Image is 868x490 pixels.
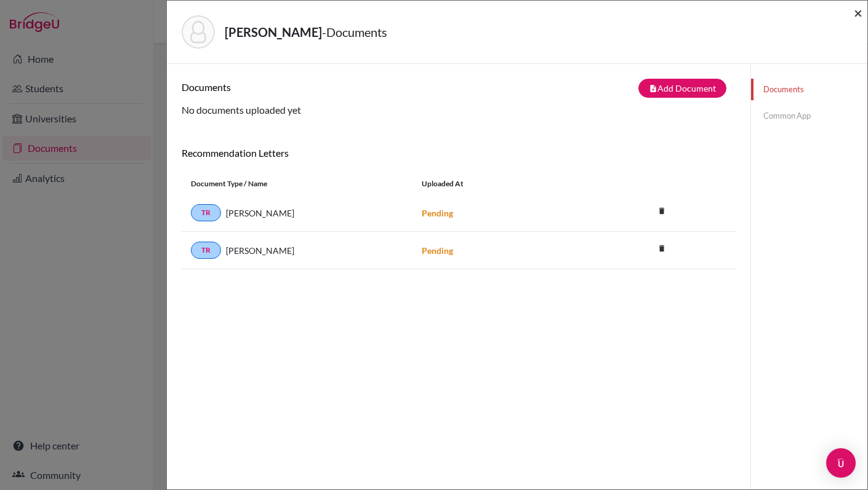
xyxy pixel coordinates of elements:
[653,241,671,258] a: delete
[226,207,294,219] span: [PERSON_NAME]
[751,105,867,127] a: Common App
[422,208,453,218] strong: Pending
[854,4,862,22] span: ×
[649,84,657,93] i: note_add
[191,204,221,221] a: TR
[191,242,221,259] a: TR
[182,79,736,117] div: No documents uploaded yet
[412,178,597,189] div: Uploaded at
[322,25,387,39] span: - Documents
[653,204,671,220] a: delete
[422,245,453,256] strong: Pending
[226,244,294,257] span: [PERSON_NAME]
[826,448,856,478] div: Open Intercom Messenger
[182,147,736,159] h6: Recommendation Letters
[751,79,867,100] a: Documents
[182,178,412,189] div: Document Type / Name
[854,6,862,20] button: Close
[653,202,671,220] i: delete
[182,81,459,93] h6: Documents
[225,25,322,39] strong: [PERSON_NAME]
[638,79,726,98] button: note_addAdd Document
[653,239,671,258] i: delete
